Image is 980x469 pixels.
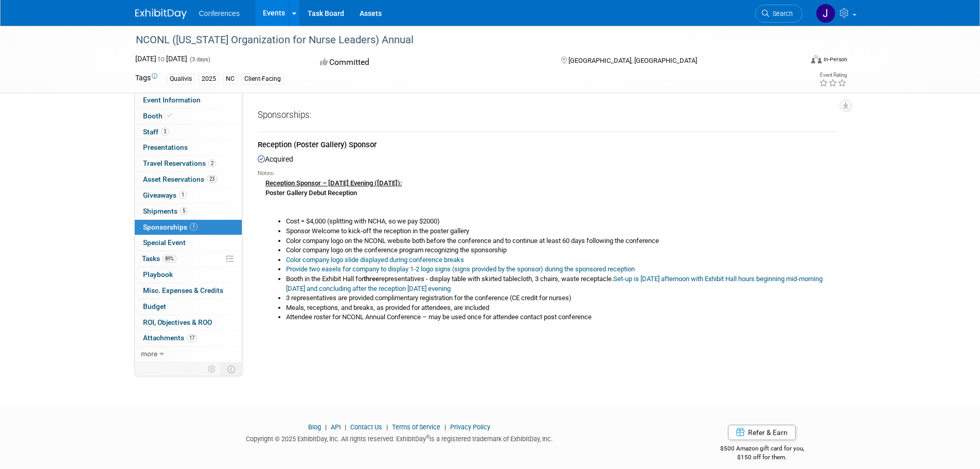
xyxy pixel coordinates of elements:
span: | [323,423,329,431]
span: 1 [179,191,187,199]
a: Attachments17 [135,331,242,346]
img: ExhibitDay [135,9,187,19]
div: Reception (Poster Gallery) Sponsor [258,140,838,152]
span: | [342,423,349,431]
span: 2 [208,160,216,167]
div: Copyright © 2025 ExhibitDay, Inc. All rights reserved. ExhibitDay is a registered trademark of Ex... [135,432,664,444]
img: Format-Inperson.png [811,55,822,63]
span: Playbook [143,270,173,279]
span: [DATE] [DATE] [135,55,187,63]
li: Sponsor Welcome to kick-off the reception in the poster gallery [286,227,838,236]
div: Notes: [258,169,838,178]
div: 2025 [199,74,219,84]
div: Sponsorships: [258,109,838,125]
div: Event Format [742,54,848,69]
li: Attendee roster for NCONL Annual Conference – may be used once for attendee contact post conference [286,312,838,322]
td: Tags [135,73,157,84]
img: Jenny Clavero [816,4,835,23]
a: Shipments5 [135,204,242,219]
a: Color company logo slide displayed during conference breaks [286,256,464,264]
a: Travel Reservations2 [135,156,242,171]
span: Attachments [143,334,197,342]
a: Refer & Earn [728,425,796,440]
div: Client-Facing [241,74,284,84]
a: ROI, Objectives & ROO [135,315,242,331]
a: Event Information [135,93,242,108]
span: [GEOGRAPHIC_DATA], [GEOGRAPHIC_DATA] [568,57,697,64]
a: Giveaways1 [135,188,242,203]
a: Provide two easels for company to display 1-2 logo signs (signs provided by the sponsor) during t... [286,265,635,273]
a: Contact Us [350,423,382,431]
a: Privacy Policy [450,423,490,431]
div: Committed [317,54,544,72]
a: Misc. Expenses & Credits [135,283,242,299]
span: | [442,423,449,431]
span: Travel Reservations [143,159,216,167]
span: 89% [163,255,176,263]
a: Sponsorships1 [135,220,242,235]
div: Acquired [258,152,838,331]
span: Staff [143,128,169,136]
a: Asset Reservations23 [135,172,242,187]
a: Tasks89% [135,251,242,267]
span: 23 [207,175,217,183]
span: 1 [190,223,198,231]
div: Qualivis [167,74,195,84]
a: Playbook [135,267,242,283]
div: NCONL ([US_STATE] Organization for Nurse Leaders) Annual [132,31,787,49]
li: Color company logo on the conference program recognizing the sponsorship [286,246,838,255]
span: (3 days) [189,56,210,63]
div: Event Rating [819,73,847,78]
td: Personalize Event Tab Strip [203,362,221,376]
span: more [141,350,157,358]
i: Booth reservation complete [167,113,172,118]
b: three [364,275,379,283]
span: | [384,423,390,431]
span: Booth [143,112,174,120]
sup: ® [426,434,430,440]
div: In-Person [823,56,847,63]
a: Search [755,5,803,23]
span: Misc. Expenses & Credits [143,286,223,294]
li: Booth in the Exhibit Hall for representatives - display table with skirted tablecloth, 3 chairs, ... [286,274,838,293]
span: 17 [187,334,197,342]
a: Booth [135,109,242,124]
span: Tasks [142,254,176,263]
a: Budget [135,299,242,315]
a: more [135,346,242,362]
li: Cost = $4,000 (splitting with NCHA, so we pay $2000) [286,217,838,227]
span: Shipments [143,207,188,215]
a: API [331,423,341,431]
span: Special Event [143,238,186,247]
u: Reception Sponsor – [DATE] Evening ([DATE]): [265,179,402,187]
span: Search [769,10,793,18]
span: Presentations [143,143,188,151]
div: NC [223,74,238,84]
li: 3 representatives are provided complimentary registration for the conference (CE credit for nurses) [286,293,838,303]
div: $150 off for them. [679,453,845,462]
li: Meals, receptions, and breaks, as provided for attendees, are included [286,303,838,313]
span: ROI, Objectives & ROO [143,318,212,326]
span: Event Information [143,96,201,104]
span: Budget [143,302,166,310]
b: Poster Gallery Debut Reception [265,189,357,197]
div: $500 Amazon gift card for you, [679,438,845,461]
span: Asset Reservations [143,175,217,183]
a: Terms of Service [392,423,440,431]
span: 5 [180,207,188,215]
a: Blog [308,423,321,431]
a: Special Event [135,235,242,251]
span: Giveaways [143,191,187,199]
li: Color company logo on the NCONL website both before the conference and to continue at least 60 da... [286,236,838,246]
a: Set-up is [DATE] afternoon with Exhibit Hall hours beginning mid-morning [DATE] and concluding af... [286,275,823,292]
a: Staff3 [135,125,242,140]
span: to [156,55,166,63]
span: 3 [161,128,169,135]
span: Sponsorships [143,223,198,231]
span: Conferences [199,9,240,18]
a: Presentations [135,140,242,155]
td: Toggle Event Tabs [221,362,242,376]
